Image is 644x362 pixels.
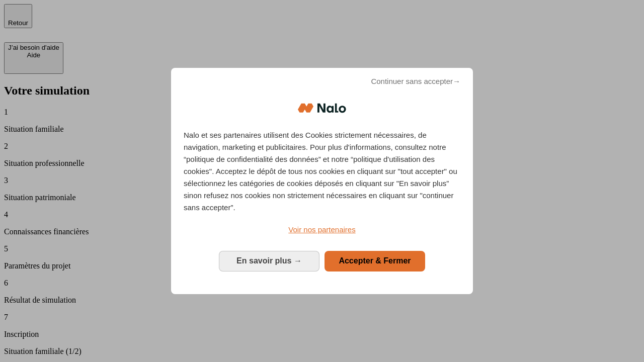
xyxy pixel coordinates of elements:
[325,251,425,271] button: Accepter & Fermer: Accepter notre traitement des données et fermer
[219,251,319,271] button: En savoir plus: Configurer vos consentements
[184,129,460,214] p: Nalo et ses partenaires utilisent des Cookies strictement nécessaires, de navigation, marketing e...
[288,225,355,234] span: Voir nos partenaires
[371,75,460,87] span: Continuer sans accepter→
[339,256,411,265] span: Accepter & Fermer
[171,68,473,294] div: Bienvenue chez Nalo Gestion du consentement
[298,93,346,123] img: Logo
[184,224,460,236] a: Voir nos partenaires
[236,256,302,265] span: En savoir plus →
